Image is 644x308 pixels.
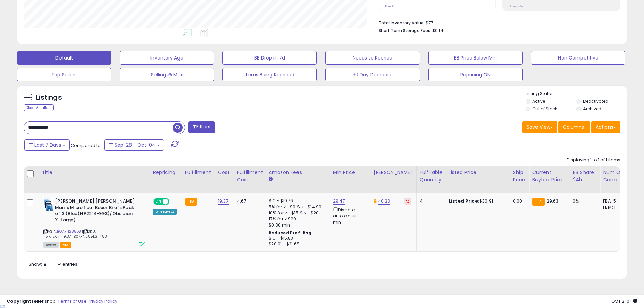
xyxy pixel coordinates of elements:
p: Listing States: [526,91,627,97]
div: 4.67 [237,198,261,204]
div: ASIN: [43,198,145,247]
button: Needs to Reprice [325,51,420,65]
label: Active [532,98,545,104]
label: Deactivated [583,98,609,104]
div: Win BuyBox [153,209,177,215]
b: Reduced Prof. Rng. [269,230,313,236]
li: $77 [379,18,615,26]
button: Sep-28 - Oct-04 [104,139,164,151]
button: Top Sellers [17,68,111,81]
div: $10 - $10.76 [269,198,325,204]
a: Privacy Policy [88,298,117,304]
span: Sep-28 - Oct-04 [115,142,156,148]
span: ON [154,199,163,205]
button: Actions [591,121,620,133]
div: [PERSON_NAME] [374,169,414,176]
div: Title [42,169,147,176]
a: 19.37 [218,198,229,205]
div: $15 - $15.83 [269,236,325,241]
div: BB Share 24h. [573,169,597,183]
div: FBM: 1 [603,204,625,210]
button: Filters [188,121,215,133]
span: OFF [168,199,179,205]
a: Terms of Use [58,298,87,304]
span: All listings currently available for purchase on Amazon [43,242,59,248]
span: FBA [60,242,71,248]
div: $0.30 min [269,222,325,228]
div: $20.01 - $21.68 [269,241,325,247]
div: Num of Comp. [603,169,628,183]
div: 0% [573,198,595,204]
div: 4 [420,198,440,204]
span: $0.14 [432,27,443,34]
button: Selling @ Max [120,68,214,81]
div: Repricing [153,169,179,176]
small: Prev: 0 [385,4,395,8]
b: [PERSON_NAME] [PERSON_NAME] Men`s Microfiber Boxer Briefs Pack of 3 (Blue(NP2214-993)/Obsidian, X... [55,198,137,225]
span: Show: entries [29,261,77,267]
div: 5% for >= $0 & <= $14.99 [269,204,325,210]
div: 0.00 [513,198,524,204]
small: Amazon Fees. [269,176,273,182]
button: Default [17,51,111,65]
div: Amazon Fees [269,169,327,176]
span: | SKU: nordrack_19.37_B07XN285LG_483 [43,229,107,239]
div: 10% for >= $15 & <= $20 [269,210,325,216]
button: 30 Day Decrease [325,68,420,81]
button: BB Price Below Min [428,51,523,65]
a: 40.23 [378,198,390,205]
div: Fulfillable Quantity [420,169,443,183]
button: Inventory Age [120,51,214,65]
div: Disable auto adjust min [333,206,365,226]
button: Items Being Repriced [222,68,317,81]
small: Prev: N/A [510,4,523,8]
div: Ship Price [513,169,526,183]
div: Clear All Filters [24,104,54,111]
button: BB Drop in 7d [222,51,317,65]
div: Current Buybox Price [532,169,567,183]
div: FBA: 5 [603,198,625,204]
button: Non Competitive [531,51,625,65]
b: Total Inventory Value: [379,20,425,26]
div: 17% for > $20 [269,216,325,222]
b: Listed Price: [449,198,479,204]
a: 29.47 [333,198,345,205]
strong: Copyright [7,298,31,304]
button: Last 7 Days [24,139,70,151]
div: Listed Price [449,169,507,176]
span: Columns [563,124,584,131]
div: seller snap | | [7,298,117,305]
small: FBA [185,198,197,206]
button: Columns [558,121,590,133]
b: Short Term Storage Fees: [379,28,431,33]
label: Out of Stock [532,106,557,112]
a: B07XN285LG [57,229,81,234]
span: 29.63 [547,198,559,204]
div: Min Price [333,169,368,176]
button: Repricing ON [428,68,523,81]
label: Archived [583,106,601,112]
div: Fulfillment [185,169,212,176]
button: Save View [522,121,557,133]
img: 41M8wtcm7aL._SL40_.jpg [43,198,53,212]
div: $30.91 [449,198,505,204]
h5: Listings [36,93,62,102]
span: 2025-10-12 21:01 GMT [611,298,637,304]
div: Displaying 1 to 1 of 1 items [567,157,620,163]
div: Fulfillment Cost [237,169,263,183]
span: Last 7 Days [34,142,61,148]
small: FBA [532,198,545,206]
span: Compared to: [71,142,102,149]
div: Cost [218,169,231,176]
